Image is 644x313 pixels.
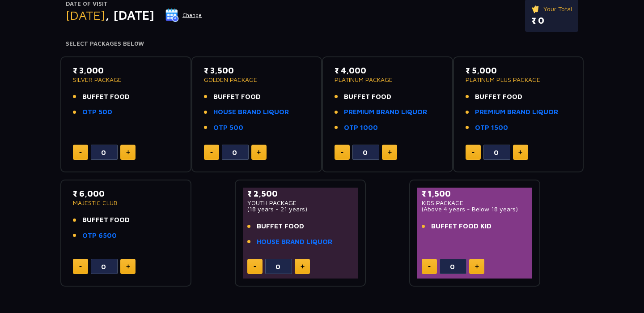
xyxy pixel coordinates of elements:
a: OTP 1500 [475,123,508,133]
span: BUFFET FOOD [213,92,261,102]
img: minus [254,266,256,267]
button: Change [165,8,202,22]
p: PLATINUM PACKAGE [335,77,441,83]
img: plus [301,264,305,269]
p: ₹ 3,000 [73,64,179,77]
a: OTP 500 [213,123,243,133]
p: (18 years - 21 years) [247,206,353,212]
h4: Select Packages Below [66,40,578,47]
p: ₹ 1,500 [422,188,528,200]
img: minus [472,152,475,153]
a: OTP 1000 [344,123,378,133]
p: ₹ 5,000 [466,64,572,77]
span: BUFFET FOOD KID [431,221,491,232]
a: HOUSE BRAND LIQUOR [257,237,332,247]
img: plus [388,150,392,154]
a: HOUSE BRAND LIQUOR [213,107,289,117]
span: BUFFET FOOD [475,92,522,102]
img: minus [79,152,82,153]
span: BUFFET FOOD [257,221,304,232]
p: MAJESTIC CLUB [73,200,179,206]
p: ₹ 3,500 [204,64,310,77]
img: minus [428,266,431,267]
p: KIDS PACKAGE [422,200,528,206]
p: ₹ 0 [531,14,572,27]
img: minus [341,152,343,153]
img: ticket [531,4,541,14]
img: plus [126,150,130,154]
a: PREMIUM BRAND LIQUOR [344,107,427,117]
span: BUFFET FOOD [82,215,130,225]
p: Your Total [531,4,572,14]
img: plus [475,264,479,269]
img: minus [79,266,82,267]
span: BUFFET FOOD [82,92,130,102]
p: PLATINUM PLUS PACKAGE [466,77,572,83]
a: PREMIUM BRAND LIQUOR [475,107,558,117]
span: , [DATE] [105,8,154,22]
p: SILVER PACKAGE [73,77,179,83]
p: YOUTH PACKAGE [247,200,353,206]
img: minus [210,152,213,153]
p: ₹ 2,500 [247,188,353,200]
p: ₹ 4,000 [335,64,441,77]
a: OTP 500 [82,107,112,117]
img: plus [518,150,522,154]
span: [DATE] [66,8,105,22]
p: (Above 4 years - Below 18 years) [422,206,528,212]
span: BUFFET FOOD [344,92,391,102]
p: GOLDEN PACKAGE [204,77,310,83]
p: ₹ 6,000 [73,188,179,200]
a: OTP 6500 [82,231,117,241]
img: plus [126,264,130,269]
img: plus [257,150,261,154]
